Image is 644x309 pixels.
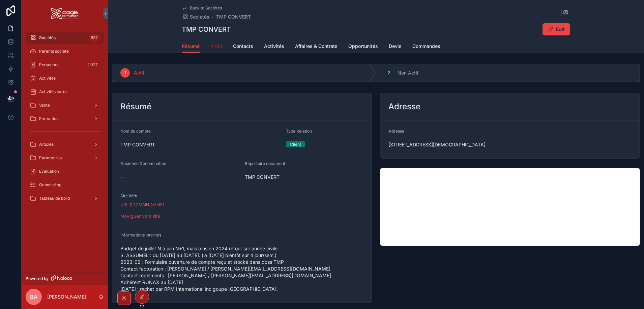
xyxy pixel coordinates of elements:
[39,76,56,81] span: Activités
[182,5,222,11] a: Back to Sociétés
[85,61,100,69] div: 2 027
[412,43,440,50] span: Commandes
[245,161,285,166] span: Répertoire document
[120,202,164,207] a: [URL][DOMAIN_NAME]
[245,174,364,180] span: TMP CONVERT
[264,43,284,50] span: Activités
[47,293,86,300] p: [PERSON_NAME]
[26,45,104,57] a: Parents société
[389,40,402,54] a: Devis
[26,276,49,281] span: Powered by
[233,40,253,54] a: Contacts
[290,141,301,147] div: Client
[39,35,56,40] span: Sociétés
[134,69,144,76] span: Actif
[39,142,54,147] span: Articles
[388,141,632,148] span: [STREET_ADDRESS][DEMOGRAPHIC_DATA]
[210,40,222,54] a: Profil
[26,113,104,125] a: Formation
[22,27,108,213] div: scrollable content
[39,89,67,94] span: Activités cards
[26,138,104,150] a: Articles
[26,59,104,71] a: Personnes2 027
[26,192,104,204] a: Tableau de bord
[26,179,104,191] a: Onboarding
[388,70,390,76] span: 2
[26,99,104,111] a: Vente
[120,129,151,134] span: Nom du compte
[190,5,222,11] span: Back to Sociétés
[182,13,209,20] a: Sociétés
[51,8,79,19] img: App logo
[39,196,70,201] span: Tableau de bord
[295,40,338,54] a: Affaires & Contrats
[388,129,404,134] span: Adresse
[26,32,104,44] a: Sociétés637
[210,43,222,50] span: Profil
[26,165,104,177] a: Evaluation
[39,169,59,174] span: Evaluation
[182,40,200,53] a: Résumé
[120,213,160,219] a: Naviguer vers site
[39,182,61,188] span: Onboarding
[190,13,209,20] span: Sociétés
[26,86,104,98] a: Activités cards
[388,101,420,112] h2: Adresse
[120,232,161,237] span: Informations internes
[182,43,200,50] span: Résumé
[39,155,62,161] span: Paramètres
[233,43,253,50] span: Contacts
[124,70,126,76] span: 1
[120,193,137,198] span: Site Web
[412,40,440,54] a: Commandes
[120,161,166,166] span: Ancienne Dénomination
[120,174,124,180] span: --
[26,72,104,84] a: Activités
[120,141,281,148] span: TMP CONVERT
[120,101,151,112] h2: Résumé
[39,103,50,108] span: Vente
[286,129,312,134] span: Type Relation
[216,13,251,20] a: TMP CONVERT
[264,40,284,54] a: Activités
[389,43,402,50] span: Devis
[39,62,59,67] span: Personnes
[22,272,108,285] a: Powered by
[39,49,69,54] span: Parents société
[26,152,104,164] a: Paramètres
[295,43,338,50] span: Affaires & Contrats
[348,40,378,54] a: Opportunités
[39,116,59,121] span: Formation
[182,25,231,34] h1: TMP CONVERT
[30,293,37,301] span: BA
[398,69,418,76] span: Non Actif
[120,245,363,292] span: Budget de juillet N à juin N+1, mais plus en 2024 retour sur année civile S. ASSUMEL : du [DATE] ...
[89,34,100,42] div: 637
[348,43,378,50] span: Opportunités
[543,23,570,35] button: Edit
